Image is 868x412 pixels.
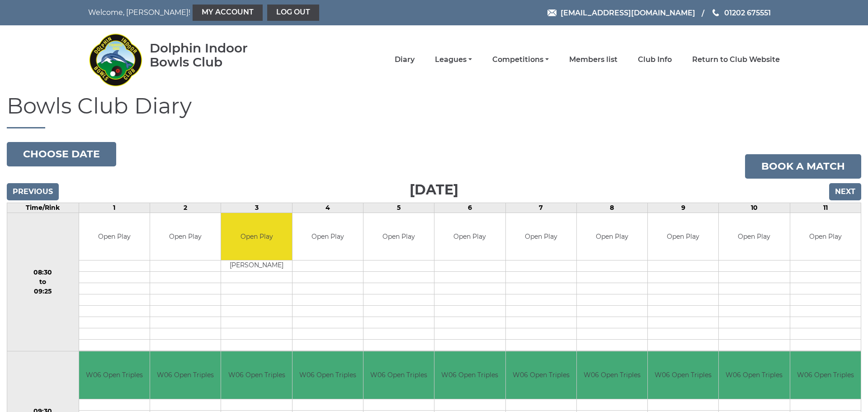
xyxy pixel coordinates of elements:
[363,213,434,260] td: Open Play
[576,203,647,213] td: 8
[505,203,576,213] td: 7
[363,351,434,399] td: W06 Open Triples
[648,351,718,399] td: W06 Open Triples
[638,55,672,65] a: Club Info
[7,213,79,351] td: 08:30 to 09:25
[719,351,789,399] td: W06 Open Triples
[434,213,505,260] td: Open Play
[790,351,861,399] td: W06 Open Triples
[506,213,576,260] td: Open Play
[719,203,790,213] td: 10
[193,5,263,21] a: My Account
[221,260,292,272] td: [PERSON_NAME]
[292,351,363,399] td: W06 Open Triples
[692,55,780,65] a: Return to Club Website
[221,203,292,213] td: 3
[79,213,150,260] td: Open Play
[292,203,363,213] td: 4
[492,55,549,65] a: Competitions
[724,8,771,17] span: 01202 675551
[292,213,363,260] td: Open Play
[395,55,415,65] a: Diary
[506,351,576,399] td: W06 Open Triples
[829,183,861,200] input: Next
[561,8,695,17] span: [EMAIL_ADDRESS][DOMAIN_NAME]
[790,203,861,213] td: 11
[648,213,718,260] td: Open Play
[221,351,292,399] td: W06 Open Triples
[221,213,292,260] td: Open Play
[79,203,150,213] td: 1
[7,183,59,200] input: Previous
[569,55,618,65] a: Members list
[435,55,472,65] a: Leagues
[547,9,557,16] img: Email
[150,351,221,399] td: W06 Open Triples
[363,203,434,213] td: 5
[88,5,368,21] nav: Welcome, [PERSON_NAME]!
[711,7,771,19] a: Phone us 01202 675551
[577,351,647,399] td: W06 Open Triples
[150,41,277,69] div: Dolphin Indoor Bowls Club
[150,203,221,213] td: 2
[150,213,221,260] td: Open Play
[648,203,719,213] td: 9
[7,142,116,166] button: Choose date
[434,203,505,213] td: 6
[434,351,505,399] td: W06 Open Triples
[719,213,789,260] td: Open Play
[547,7,695,19] a: Email [EMAIL_ADDRESS][DOMAIN_NAME]
[79,351,150,399] td: W06 Open Triples
[88,28,142,91] img: Dolphin Indoor Bowls Club
[7,203,79,213] td: Time/Rink
[577,213,647,260] td: Open Play
[712,9,719,16] img: Phone us
[745,154,861,179] a: Book a match
[267,5,319,21] a: Log out
[7,94,861,128] h1: Bowls Club Diary
[790,213,861,260] td: Open Play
